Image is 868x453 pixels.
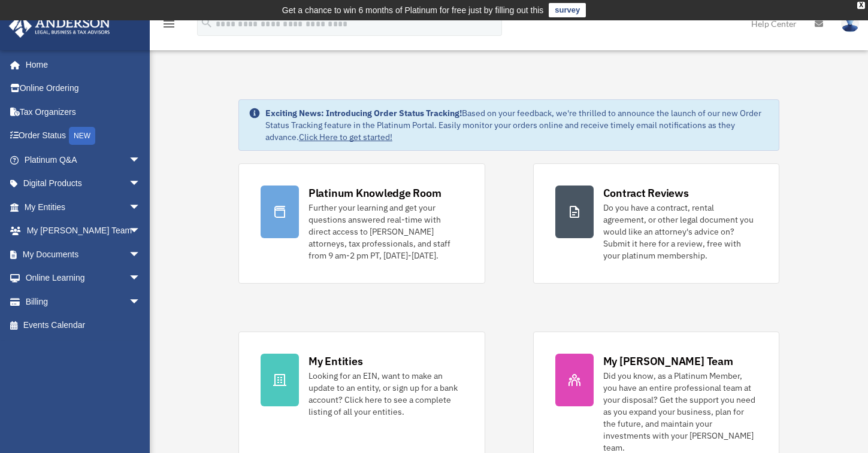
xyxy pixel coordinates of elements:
[200,16,213,29] i: search
[129,172,153,196] span: arrow_drop_down
[129,148,153,172] span: arrow_drop_down
[841,15,859,32] img: User Pic
[129,242,153,267] span: arrow_drop_down
[8,219,159,243] a: My [PERSON_NAME] Teamarrow_drop_down
[129,290,153,314] span: arrow_drop_down
[8,195,159,219] a: My Entitiesarrow_drop_down
[265,108,462,118] strong: Exciting News: Introducing Order Status Tracking!
[162,17,176,31] i: menu
[857,2,865,9] div: close
[129,266,153,291] span: arrow_drop_down
[8,242,159,266] a: My Documentsarrow_drop_down
[8,124,159,148] a: Order StatusNEW
[603,202,758,262] div: Do you have a contract, rental agreement, or other legal document you would like an attorney's ad...
[533,163,780,284] a: Contract Reviews Do you have a contract, rental agreement, or other legal document you would like...
[549,3,586,17] a: survey
[282,3,544,17] div: Get a chance to win 6 months of Platinum for free just by filling out this
[309,202,463,262] div: Further your learning and get your questions answered real-time with direct access to [PERSON_NAM...
[129,195,153,220] span: arrow_drop_down
[8,266,159,290] a: Online Learningarrow_drop_down
[8,148,159,172] a: Platinum Q&Aarrow_drop_down
[8,100,159,124] a: Tax Organizers
[265,107,769,143] div: Based on your feedback, we're thrilled to announce the launch of our new Order Status Tracking fe...
[129,219,153,244] span: arrow_drop_down
[8,314,159,338] a: Events Calendar
[309,370,463,418] div: Looking for an EIN, want to make an update to an entity, or sign up for a bank account? Click her...
[5,14,114,38] img: Anderson Advisors Platinum Portal
[8,77,159,101] a: Online Ordering
[8,53,153,77] a: Home
[238,163,485,284] a: Platinum Knowledge Room Further your learning and get your questions answered real-time with dire...
[69,127,95,145] div: NEW
[299,132,392,142] a: Click Here to get started!
[603,186,689,200] div: Contract Reviews
[603,354,733,369] div: My [PERSON_NAME] Team
[309,354,362,369] div: My Entities
[162,21,176,31] a: menu
[309,186,441,200] div: Platinum Knowledge Room
[8,172,159,196] a: Digital Productsarrow_drop_down
[8,290,159,314] a: Billingarrow_drop_down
